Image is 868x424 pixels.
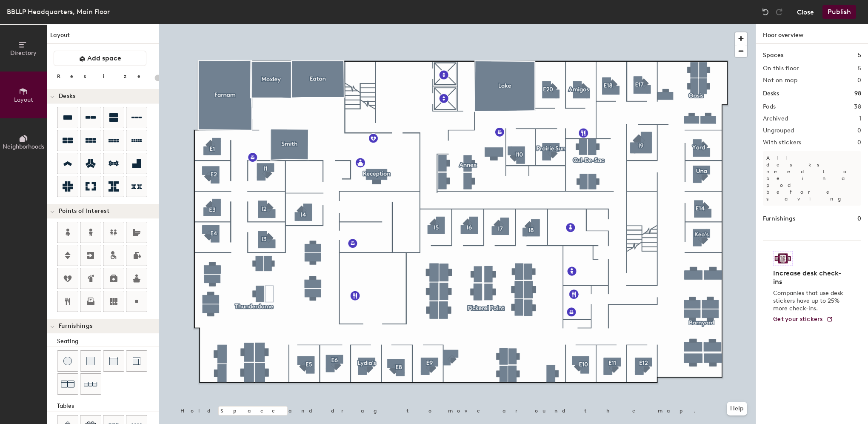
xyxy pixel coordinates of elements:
[47,31,159,44] h1: Layout
[763,103,776,110] h2: Pods
[858,51,861,60] h1: 5
[61,377,74,391] img: Couch (x2)
[773,289,846,312] p: Companies that use desk stickers have up to 25% more check-ins.
[109,357,118,365] img: Couch (middle)
[775,8,783,16] img: Redo
[87,54,121,63] span: Add space
[756,24,868,44] h1: Floor overview
[59,208,109,215] span: Points of Interest
[57,350,78,372] button: Stool
[773,251,793,266] img: Sticker logo
[86,357,95,365] img: Cushion
[854,89,861,98] h1: 98
[57,373,78,395] button: Couch (x2)
[763,151,861,206] p: All desks need to be in a pod before saving
[773,315,823,323] span: Get your stickers
[59,323,92,329] span: Furnishings
[80,373,101,395] button: Couch (x3)
[797,5,814,19] button: Close
[54,51,146,66] button: Add space
[763,77,797,84] h2: Not on map
[14,96,33,103] span: Layout
[763,65,799,72] h2: On this floor
[763,139,802,146] h2: With stickers
[126,350,147,372] button: Couch (corner)
[763,89,779,98] h1: Desks
[773,316,833,323] a: Get your stickers
[773,269,846,286] h4: Increase desk check-ins
[7,6,110,17] div: BBLLP Headquarters, Main Floor
[857,214,861,223] h1: 0
[763,214,795,223] h1: Furnishings
[857,77,861,84] h2: 0
[84,378,97,391] img: Couch (x3)
[763,115,788,122] h2: Archived
[3,143,44,150] span: Neighborhoods
[858,65,861,72] h2: 5
[80,350,101,372] button: Cushion
[10,49,37,57] span: Directory
[57,73,151,80] div: Resize
[103,350,124,372] button: Couch (middle)
[132,357,141,365] img: Couch (corner)
[857,139,861,146] h2: 0
[859,115,861,122] h2: 1
[763,127,794,134] h2: Ungrouped
[822,5,856,19] button: Publish
[763,51,783,60] h1: Spaces
[63,357,72,365] img: Stool
[727,402,747,415] button: Help
[57,401,159,411] div: Tables
[59,93,75,100] span: Desks
[854,103,861,110] h2: 38
[761,8,770,16] img: Undo
[857,127,861,134] h2: 0
[57,337,159,346] div: Seating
